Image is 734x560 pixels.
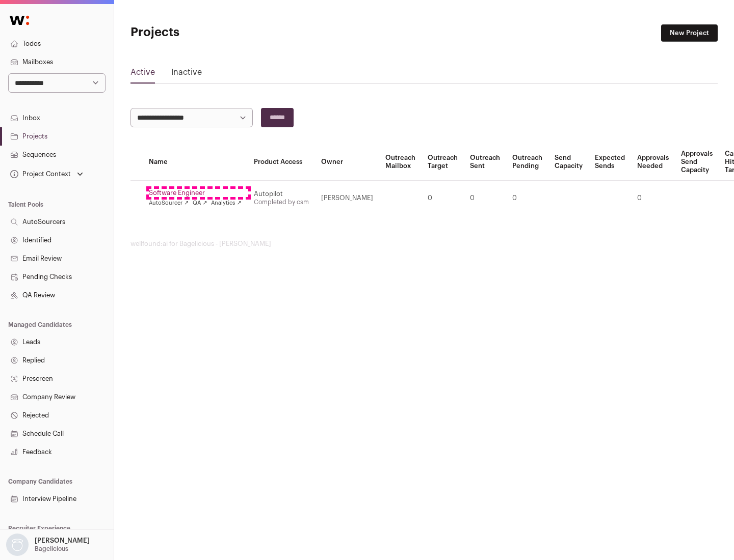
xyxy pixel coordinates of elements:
[211,199,241,207] a: Analytics ↗
[506,181,548,216] td: 0
[149,199,189,207] a: AutoSourcer ↗
[130,66,155,82] a: Active
[248,144,315,181] th: Product Access
[193,199,207,207] a: QA ↗
[464,144,506,181] th: Outreach Sent
[8,170,71,178] div: Project Context
[315,144,379,181] th: Owner
[254,199,309,205] a: Completed by csm
[422,181,464,216] td: 0
[8,167,85,181] button: Open dropdown
[171,66,202,82] a: Inactive
[589,144,631,181] th: Expected Sends
[4,534,92,556] button: Open dropdown
[631,144,675,181] th: Approvals Needed
[675,144,719,181] th: Approvals Send Capacity
[661,24,718,42] a: New Project
[464,181,506,216] td: 0
[379,144,422,181] th: Outreach Mailbox
[631,181,675,216] td: 0
[130,240,718,248] footer: wellfound:ai for Bagelicious - [PERSON_NAME]
[149,189,242,197] a: Software Engineer
[506,144,548,181] th: Outreach Pending
[315,181,379,216] td: [PERSON_NAME]
[6,534,29,556] img: nopic.png
[548,144,589,181] th: Send Capacity
[4,10,35,31] img: Wellfound
[35,545,68,553] p: Bagelicious
[130,24,326,41] h1: Projects
[254,190,309,198] div: Autopilot
[143,144,248,181] th: Name
[35,537,90,545] p: [PERSON_NAME]
[422,144,464,181] th: Outreach Target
